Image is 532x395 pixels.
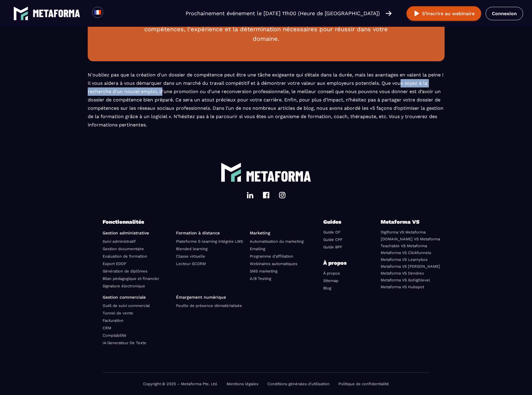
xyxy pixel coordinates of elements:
[381,244,427,248] a: Teachable VS Metaforma
[381,230,426,234] a: Digiforma VS Metaforma
[279,192,286,199] img: instagram
[103,7,118,20] div: Search for option
[323,259,359,267] p: À propos
[386,10,392,17] img: arrow-right
[103,218,324,226] p: Fonctionnalités
[250,261,297,266] a: Webinaires automatiques
[108,10,113,17] input: Search for option
[323,237,343,242] a: Guide CPF
[176,239,243,244] a: Plateforme E-learning intégrée LMS
[323,218,359,226] p: Guides
[103,247,144,251] a: Gestion documentaire
[323,245,342,249] a: Guide BPF
[103,333,126,338] a: Comptabilité
[413,10,420,17] img: play
[250,269,277,273] a: SMS marketing
[323,230,340,234] a: Guide OF
[323,286,331,290] a: Blog
[486,7,523,20] a: Connexion
[250,231,319,235] p: Marketing
[186,9,380,18] p: Prochainement événement le [DATE] 11h00 (Heure de [GEOGRAPHIC_DATA])
[250,254,293,258] a: Programme d’affiliation
[381,278,430,282] a: Metaforma VS Gohighlevel
[103,239,136,244] a: Suivi administratif
[381,264,440,269] a: Metaforma VS [PERSON_NAME]
[103,311,133,315] a: Tunnel de vente
[176,231,245,235] p: Formation à distance
[267,382,329,386] a: Conditions générales d'utilisation
[263,192,270,199] img: facebook
[381,250,431,255] a: Metaforma VS Clickfunnels
[103,284,145,288] a: Signature électronique
[381,218,430,226] p: Metaforma VS
[381,285,424,289] a: Metaforma VS Hubspot
[103,254,147,258] a: Evaluation de formation
[381,271,424,275] a: Metaforma VS Dendreo
[143,382,218,386] p: Copyright © 2025 – Metaforma Pte. Ltd.
[94,9,101,16] img: fr
[176,295,245,300] p: Émargement numérique
[103,269,147,273] a: Génération de diplômes
[250,276,271,281] a: A/B Testing
[381,237,440,241] a: [DOMAIN_NAME] VS Metaforma
[103,231,172,235] p: Gestion administrative
[103,295,172,300] p: Gestion commerciale
[103,261,126,266] a: Export EDOF
[103,341,146,345] a: IA Generateur De Texte
[103,318,123,323] a: Facturation
[103,303,150,308] a: Outil de suivi commercial
[250,239,304,244] a: Automatisation du marketing
[176,254,205,258] a: Classe virtuelle
[103,276,159,281] a: Bilan pédagogique et financier
[323,278,338,283] a: Sitemap
[176,261,206,266] a: Lecteur SCORM
[221,162,241,183] img: logo
[103,326,111,330] a: CRM
[381,257,428,262] a: Metaforma VS Learnybox
[33,10,80,17] img: logo
[338,382,389,386] a: Politique de confidentialité
[246,171,311,182] img: logo
[227,382,258,386] a: Mentions légales
[323,271,340,275] a: À propos
[247,192,254,199] img: linkedin
[407,6,481,21] button: S’inscrire au webinaire
[176,303,242,308] a: Feuille de présence dématérialisée
[250,247,265,251] a: Emailing
[176,247,208,251] a: Blended learning
[88,71,445,129] p: N'oubliez pas que la création d'un dossier de compétence peut être une tâche exigeante qui s’étal...
[13,6,28,21] img: logo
